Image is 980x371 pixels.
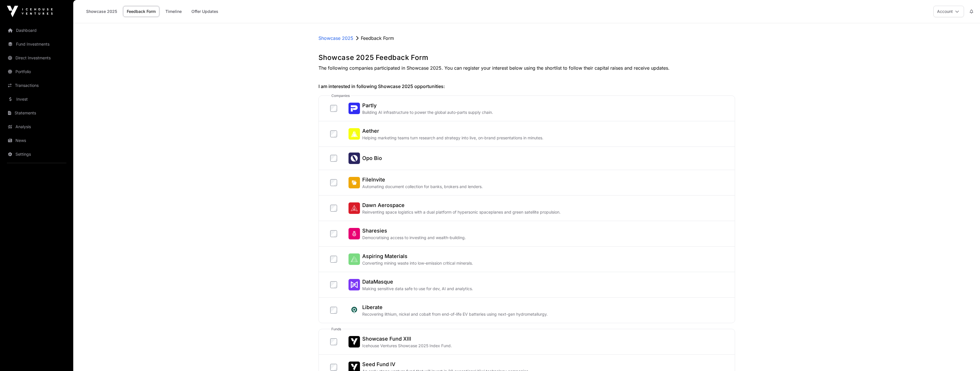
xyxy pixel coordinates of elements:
[349,253,360,265] img: Aspiring Materials
[349,304,360,316] img: Liberate
[162,6,185,17] a: Timeline
[330,307,337,314] input: LiberateLiberateRecovering lithium, nickel and cobalt from end-of-life EV batteries using next-ge...
[362,110,493,115] p: Building AI infrastructure to power the global auto-parts supply chain.
[362,154,382,162] h2: Opo Bio
[362,278,473,286] h2: DataMasque
[330,230,337,237] input: SharesiesSharesiesDemocratising access to investing and wealth-building.
[362,303,548,311] h2: Liberate
[5,65,69,78] a: Portfolio
[362,201,561,209] h2: Dawn Aerospace
[330,130,337,137] input: AetherAetherHelping marketing teams turn research and strategy into live, on-brand presentations ...
[123,6,159,17] a: Feedback Form
[362,135,543,141] p: Helping marketing teams turn research and strategy into live, on-brand presentations in minutes.
[362,311,548,317] p: Recovering lithium, nickel and cobalt from end-of-life EV batteries using next-gen hydrometallurgy.
[330,256,337,263] input: Aspiring MaterialsAspiring MaterialsConverting mining waste into low-emission critical minerals.
[362,176,483,184] h2: FileInvite
[330,179,337,186] input: FileInviteFileInviteAutomating document collection for banks, brokers and lenders.
[5,148,69,161] a: Settings
[330,155,337,162] input: Opo BioOpo Bio
[362,235,466,241] p: Democratising access to investing and wealth-building.
[5,24,69,37] a: Dashboard
[5,79,69,92] a: Transactions
[362,184,483,190] p: Automating document collection for banks, brokers and lenders.
[330,281,337,288] input: DataMasqueDataMasqueMaking sensitive data safe to use for dev, AI and analytics.
[5,107,69,119] a: Statements
[349,228,360,239] img: Sharesies
[362,360,529,368] h2: Seed Fund IV
[933,6,964,17] button: Account
[349,279,360,290] img: DataMasque
[362,343,452,349] p: Icehouse Ventures Showcase 2025 Index Fund.
[330,364,337,371] input: Seed Fund IVSeed Fund IVAn early-stage venture fund that will invest in 30 exceptional Kiwi techn...
[5,93,69,106] a: Invest
[349,128,360,140] img: Aether
[330,338,337,345] input: Showcase Fund XIIIShowcase Fund XIIIIcehouse Ventures Showcase 2025 Index Fund.
[318,53,735,62] h1: Showcase 2025 Feedback Form
[349,103,360,114] img: Partly
[362,260,473,266] p: Converting mining waste into low-emission critical minerals.
[362,127,543,135] h2: Aether
[188,6,222,17] a: Offer Updates
[362,252,473,260] h2: Aspiring Materials
[5,52,69,64] a: Direct Investments
[7,6,53,17] img: Icehouse Ventures Logo
[362,335,452,343] h2: Showcase Fund XIII
[330,327,342,331] span: funds
[330,93,351,98] span: companies
[330,205,337,212] input: Dawn AerospaceDawn AerospaceReinventing space logistics with a dual platform of hypersonic spacep...
[318,35,353,42] a: Showcase 2025
[362,101,493,110] h2: Partly
[362,209,561,215] p: Reinventing space logistics with a dual platform of hypersonic spaceplanes and green satellite pr...
[349,153,360,164] img: Opo Bio
[318,83,735,90] h2: I am interested in following Showcase 2025 opportunities:
[362,227,466,235] h2: Sharesies
[5,134,69,147] a: News
[349,202,360,214] img: Dawn Aerospace
[349,336,360,347] img: Showcase Fund XIII
[5,120,69,133] a: Analysis
[318,65,735,71] p: The following companies participated in Showcase 2025. You can register your interest below using...
[361,35,394,42] p: Feedback Form
[362,286,473,292] p: Making sensitive data safe to use for dev, AI and analytics.
[330,105,337,112] input: PartlyPartlyBuilding AI infrastructure to power the global auto-parts supply chain.
[349,177,360,188] img: FileInvite
[82,6,121,17] a: Showcase 2025
[5,38,69,50] a: Fund Investments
